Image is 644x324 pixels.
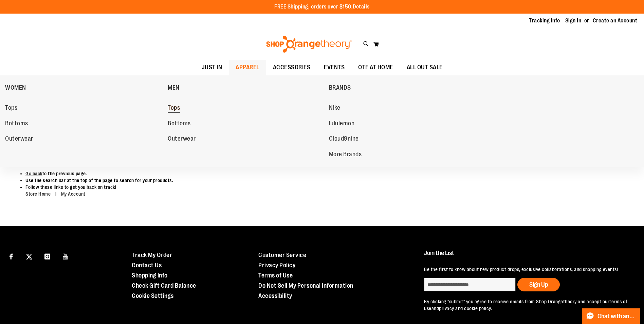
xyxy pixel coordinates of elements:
span: Chat with an Expert [597,313,636,320]
a: Do Not Sell My Personal Information [258,282,353,289]
span: Tops [168,104,180,113]
li: Follow these links to get you back on track! [25,184,503,198]
li: Use the search bar at the top of the page to search for your products. [25,177,503,184]
a: Sign In [565,17,582,24]
img: Twitter [26,254,32,260]
span: BRANDS [329,84,351,93]
a: Go back [25,171,42,176]
a: Terms of Use [258,272,293,279]
a: Visit our Youtube page [60,250,72,262]
img: Shop Orangetheory [265,36,353,53]
span: | [52,188,60,200]
a: Visit our Facebook page [5,250,17,262]
span: Bottoms [168,120,191,128]
button: Chat with an Expert [582,308,640,324]
a: Cookie Settings [132,292,174,299]
input: enter email [424,278,516,291]
span: Nike [329,104,341,113]
p: FREE Shipping, orders over $150. [274,3,370,11]
a: Contact Us [132,262,162,269]
span: OTF AT HOME [358,60,393,75]
span: ACCESSORIES [273,60,311,75]
span: lululemon [329,120,355,128]
span: WOMEN [5,84,26,93]
a: My Account [61,191,86,197]
a: privacy and cookie policy. [439,306,492,311]
span: Outerwear [5,135,33,144]
h4: Join the List [424,250,628,263]
span: MEN [168,84,180,93]
a: Visit our X page [23,250,35,262]
span: Sign Up [529,281,548,288]
span: Outerwear [168,135,196,144]
a: Privacy Policy [258,262,295,269]
a: Tracking Info [529,17,560,24]
p: By clicking "submit" you agree to receive emails from Shop Orangetheory and accept our and [424,298,628,312]
a: Shopping Info [132,272,168,279]
a: Customer Service [258,252,306,258]
a: Accessibility [258,292,292,299]
span: APPAREL [236,60,259,75]
span: Cloud9nine [329,135,359,144]
span: Bottoms [5,120,28,128]
a: Create an Account [593,17,638,24]
span: EVENTS [324,60,345,75]
span: ALL OUT SALE [407,60,443,75]
a: Store Home [25,191,51,197]
a: Details [353,4,370,10]
span: More Brands [329,151,362,159]
span: Tops [5,104,17,113]
span: JUST IN [202,60,222,75]
a: Visit our Instagram page [41,250,53,262]
p: Be the first to know about new product drops, exclusive collaborations, and shopping events! [424,266,628,273]
a: Track My Order [132,252,172,258]
li: to the previous page. [25,170,503,177]
button: Sign Up [517,278,560,291]
a: Check Gift Card Balance [132,282,196,289]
